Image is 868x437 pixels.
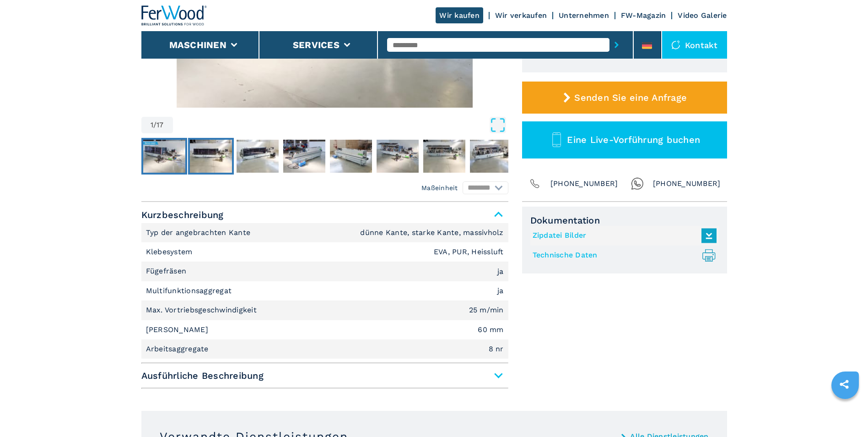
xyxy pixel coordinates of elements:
span: Dokumentation [530,215,719,226]
a: Zipdatei Bilder [533,228,712,243]
iframe: Chat [829,396,861,430]
em: EVA, PUR, Heissluft [434,248,504,256]
button: Go to Slide 4 [281,138,327,175]
img: 3c3d47521e0782155f044d444caa1d36 [470,140,512,173]
img: 6a65efe262608d96ca6465372fbf53ac [423,140,465,173]
button: Open Fullscreen [175,117,506,133]
a: sharethis [833,373,856,396]
nav: Thumbnail Navigation [141,138,508,175]
img: Phone [528,177,541,190]
button: Go to Slide 1 [141,138,187,175]
a: FW-Magazin [621,11,666,20]
span: Ausführliche Beschreibung [141,367,508,384]
button: submit-button [609,34,624,55]
button: Go to Slide 7 [421,138,467,175]
a: Unternehmen [559,11,609,20]
button: Go to Slide 3 [235,138,280,175]
img: 0f224fab66445113ae1c1c9a9a60b9ed [143,140,185,173]
span: Senden Sie eine Anfrage [574,92,687,103]
img: 9420e518d3d3bc1c02bc16b7e7f7bc6b [283,140,325,173]
span: [PHONE_NUMBER] [550,177,618,190]
span: [PHONE_NUMBER] [653,177,721,190]
button: Maschinen [169,39,226,50]
button: Eine Live-Vorführung buchen [522,121,727,158]
span: / [153,121,156,129]
a: Wir verkaufen [495,11,547,20]
img: 4a8861d02defd571c35ff8b79eb2e36e [330,140,372,173]
button: Go to Slide 2 [188,138,234,175]
em: ja [497,287,504,295]
em: 60 mm [478,326,503,333]
span: 1 [151,121,153,129]
a: Video Galerie [678,11,727,20]
p: Typ der angebrachten Kante [146,228,253,238]
p: Fügefräsen [146,266,189,276]
span: Kurzbeschreibung [141,207,508,223]
em: Maßeinheit [421,183,458,192]
em: ja [497,268,504,275]
em: dünne Kante, starke Kante, massivholz [360,229,503,236]
p: Arbeitsaggregate [146,344,211,354]
p: Klebesystem [146,247,195,257]
button: Go to Slide 5 [328,138,374,175]
p: Max. Vortriebsgeschwindigkeit [146,305,259,315]
img: 32612b326202130bd214aeae471c775b [377,140,419,173]
p: [PERSON_NAME] [146,325,211,335]
p: Multifunktionsaggregat [146,286,234,296]
div: Kontakt [662,31,727,59]
img: Kontakt [671,40,680,49]
button: Services [293,39,340,50]
button: Senden Sie eine Anfrage [522,82,727,114]
img: 639e792f30bdcb2b0ef7653d1cadeeec [237,140,279,173]
a: Wir kaufen [436,7,483,23]
em: 25 m/min [469,306,504,314]
img: a6b6a7132f8a142ed6aa7ef1946c3fcf [190,140,232,173]
div: Kurzbeschreibung [141,223,508,359]
a: Technische Daten [533,248,712,263]
img: Whatsapp [631,177,644,190]
span: Eine Live-Vorführung buchen [567,134,700,145]
button: Go to Slide 6 [375,138,421,175]
span: 17 [156,121,164,129]
em: 8 nr [489,345,504,353]
img: Ferwood [141,5,207,26]
button: Go to Slide 8 [468,138,514,175]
